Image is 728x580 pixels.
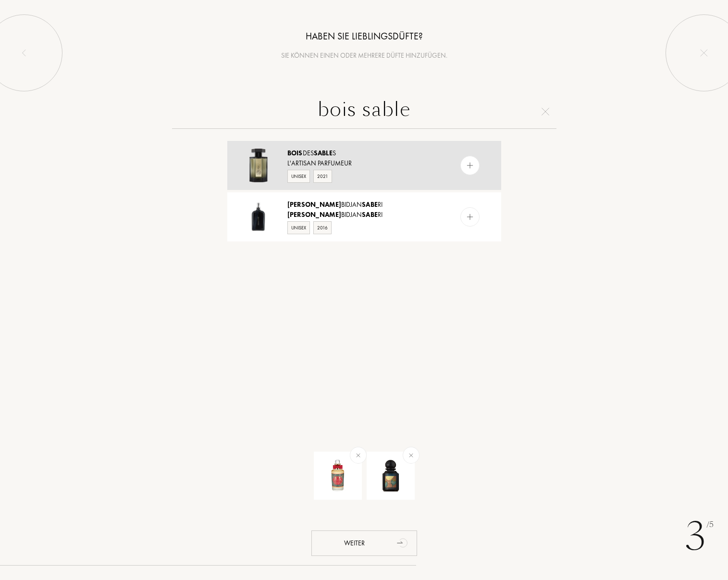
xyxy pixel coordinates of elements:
img: quit_onboard.svg [700,49,708,57]
div: 3 [685,508,714,566]
div: Bidjan ri [287,210,440,220]
span: Sabe [362,200,378,209]
div: Unisex [287,170,310,183]
div: des s [287,148,440,158]
img: add_pf.svg [465,213,474,222]
div: 2021 [313,170,332,183]
img: add_pf.svg [465,161,474,170]
input: Suche nach einem Duft [172,94,556,129]
span: /5 [706,519,714,530]
img: 60 Mirabilis [374,459,407,492]
img: Babylon [321,459,355,492]
div: 2016 [313,221,332,234]
div: Bidjan ri [287,200,440,210]
div: Unisex [287,221,310,234]
img: add_pf.svg [352,450,363,461]
img: Bois des Sables [242,149,275,182]
span: [PERSON_NAME] [287,210,342,219]
img: left_onboard.svg [20,49,28,57]
img: Boris Bidjan Saberi [242,200,275,234]
span: Sabe [362,210,378,219]
div: L'Artisan Parfumeur [287,158,440,168]
span: [PERSON_NAME] [287,200,342,209]
img: cross.svg [542,108,549,115]
div: animation [394,533,413,552]
img: add_pf.svg [405,450,416,461]
span: Sable [314,149,333,157]
span: Bois [287,149,303,157]
div: Weiter [311,530,417,556]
